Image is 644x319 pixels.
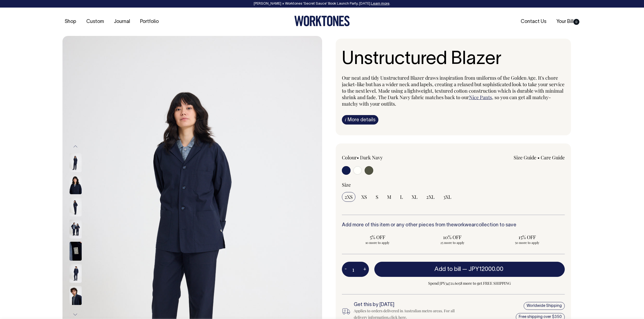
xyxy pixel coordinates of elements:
[419,240,486,245] span: 25 more to apply
[70,197,82,216] img: dark-navy
[342,223,565,228] h6: Add more of this item or any other pieces from the collection to save
[342,232,414,246] input: 5% OFF 10 more to apply
[454,223,476,227] a: workwear
[374,262,565,277] button: Add to bill —JPY12000.00
[70,175,82,194] img: dark-navy
[554,17,582,26] a: Your Bill0
[342,49,565,70] h1: Unstructured Blazer
[371,2,389,5] a: Learn more
[400,194,403,200] span: L
[138,17,161,26] a: Portfolio
[462,267,505,272] span: —
[412,194,418,200] span: XL
[434,267,461,272] span: Add to bill
[359,192,370,202] input: XS
[417,232,488,246] input: 10% OFF 25 more to apply
[441,192,454,202] input: 3XL
[469,94,492,100] a: Nice Pants
[419,234,486,240] span: 10% OFF
[443,194,451,200] span: 3XL
[468,267,503,272] span: JPY12000.00
[342,154,431,161] div: Colour
[70,286,82,305] img: dark-navy
[342,115,378,125] a: iMore details
[409,192,420,202] input: XL
[112,17,132,26] a: Journal
[376,194,378,200] span: S
[70,242,82,261] img: dark-navy
[62,17,78,26] a: Shop
[342,264,349,275] button: -
[514,154,536,161] a: Size Guide
[357,154,359,161] span: •
[354,302,464,308] h6: Get this by [DATE]
[345,234,411,240] span: 5% OFF
[491,232,563,246] input: 15% OFF 50 more to apply
[5,2,639,6] div: [PERSON_NAME] × Worktones ‘Secret Sauce’ Book Launch Party, [DATE]. .
[70,153,82,172] img: dark-navy
[342,182,565,188] div: Size
[573,19,579,25] span: 0
[361,264,369,275] button: +
[71,140,80,153] button: Previous
[70,264,82,283] img: dark-navy
[518,17,549,26] a: Contact Us
[345,194,353,200] span: 2XS
[84,17,106,26] a: Custom
[384,192,394,202] input: M
[342,75,564,100] span: Our neat and tidy Unstructured Blazer draws inspiration from uniforms of the Golden Age. It's cho...
[70,220,82,239] img: dark-navy
[342,94,551,107] span: , so you can get all matchy-matchy with your outfits.
[345,240,411,245] span: 10 more to apply
[541,154,565,161] a: Care Guide
[342,192,355,202] input: 2XS
[360,154,383,161] label: Dark Navy
[361,194,367,200] span: XS
[537,154,540,161] span: •
[387,194,391,200] span: M
[494,234,560,240] span: 15% OFF
[426,194,435,200] span: 2XL
[374,280,565,287] span: Spend JPY34721.6058 more to get FREE SHIPPING
[373,192,381,202] input: S
[494,240,560,245] span: 50 more to apply
[397,192,406,202] input: L
[345,117,346,122] span: i
[424,192,437,202] input: 2XL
